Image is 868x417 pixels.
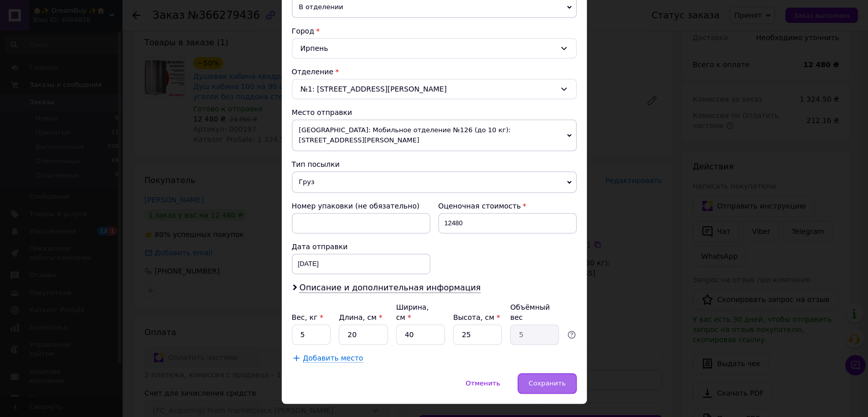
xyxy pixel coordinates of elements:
[292,38,577,58] div: Ирпень
[292,79,577,99] div: №1: [STREET_ADDRESS][PERSON_NAME]
[300,283,481,293] span: Описание и дополнительная информация
[510,302,559,322] div: Объёмный вес
[528,379,565,387] span: Сохранить
[466,379,500,387] span: Отменить
[303,354,364,363] span: Добавить место
[292,171,577,193] span: Груз
[292,26,577,36] div: Город
[396,303,429,321] label: Ширина, см
[292,120,577,151] span: [GEOGRAPHIC_DATA]: Мобильное отделение №126 (до 10 кг): [STREET_ADDRESS][PERSON_NAME]
[292,313,323,321] label: Вес, кг
[292,201,430,211] div: Номер упаковки (не обязательно)
[453,313,500,321] label: Высота, см
[292,160,340,168] span: Тип посылки
[292,67,577,77] div: Отделение
[292,242,430,252] div: Дата отправки
[292,108,352,116] span: Место отправки
[438,201,577,211] div: Оценочная стоимость
[339,313,382,321] label: Длина, см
